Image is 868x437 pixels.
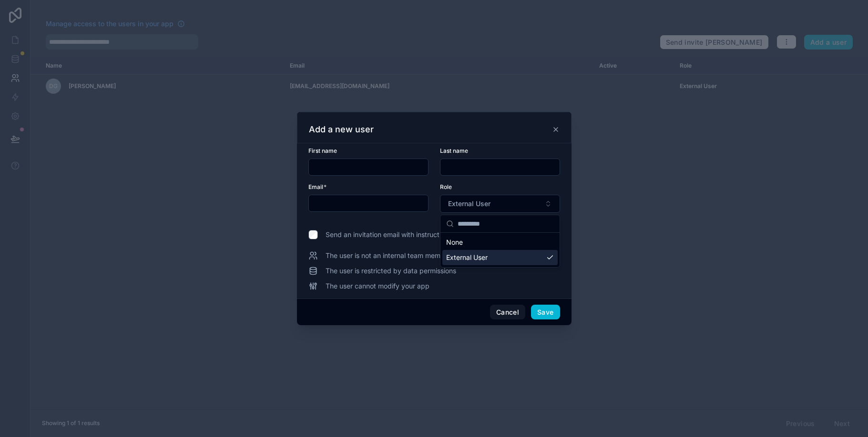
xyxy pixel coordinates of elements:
[448,199,490,209] span: External User
[308,183,323,190] span: Email
[440,195,560,213] button: Select Button
[490,305,525,320] button: Cancel
[308,147,337,154] span: First name
[440,233,560,267] div: Suggestions
[531,305,560,320] button: Save
[440,183,452,190] span: Role
[442,235,558,250] div: None
[326,281,429,291] span: The user cannot modify your app
[326,266,456,276] span: The user is restricted by data permissions
[440,147,468,154] span: Last name
[308,230,318,239] input: Send an invitation email with instructions to log in
[446,253,488,262] span: External User
[326,230,479,239] span: Send an invitation email with instructions to log in
[309,124,374,135] h3: Add a new user
[326,251,451,260] span: The user is not an internal team member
